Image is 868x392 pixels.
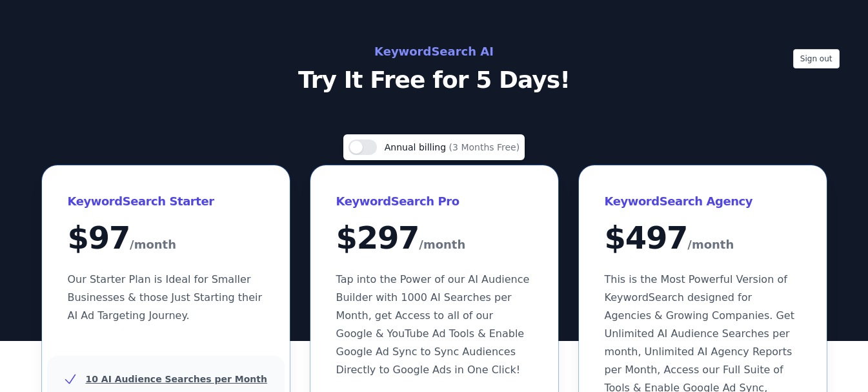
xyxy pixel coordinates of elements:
span: Our Starter Plan is Ideal for Smaller Businesses & those Just Starting their AI Ad Targeting Jour... [68,273,263,322]
span: /month [130,234,176,255]
p: Try It Free for 5 Days! [145,67,723,93]
span: /month [419,234,465,255]
span: Tap into the Power of our AI Audience Builder with 1000 AI Searches per Month, get Access to all ... [336,273,530,376]
span: Annual billing [385,142,449,152]
h3: KeywordSearch Starter [68,191,264,212]
div: $ 97 [68,222,264,255]
h2: KeywordSearch AI [145,41,723,62]
h3: KeywordSearch Pro [336,191,532,212]
span: /month [687,234,734,255]
div: $ 497 [605,222,801,255]
h3: KeywordSearch Agency [605,191,801,212]
u: 10 AI Audience Searches per Month [86,374,267,384]
button: Sign out [793,49,840,68]
div: $ 297 [336,222,532,255]
span: (3 Months Free) [449,142,520,152]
